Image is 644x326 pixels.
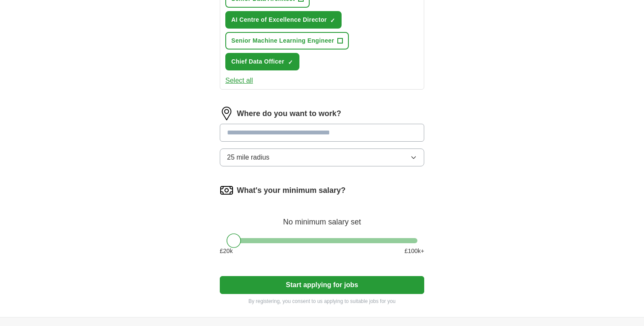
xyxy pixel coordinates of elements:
button: Select all [225,76,253,86]
button: Senior Machine Learning Engineer [225,32,349,49]
p: By registering, you consent to us applying to suitable jobs for you [220,297,424,305]
button: 25 mile radius [220,148,424,166]
img: location.png [220,107,233,120]
span: Chief Data Officer [231,57,285,66]
span: £ 20 k [220,247,233,256]
label: Where do you want to work? [237,108,341,119]
span: AI Centre of Excellence Director [231,15,327,24]
span: ✓ [330,17,335,24]
img: salary.png [220,183,233,197]
button: AI Centre of Excellence Director✓ [225,11,342,29]
span: Senior Machine Learning Engineer [231,36,334,45]
span: 25 mile radius [227,152,270,163]
span: ✓ [288,59,293,66]
label: What's your minimum salary? [237,185,345,196]
button: Chief Data Officer✓ [225,53,299,70]
span: £ 100 k+ [405,247,424,256]
div: No minimum salary set [220,207,424,228]
button: Start applying for jobs [220,276,424,294]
